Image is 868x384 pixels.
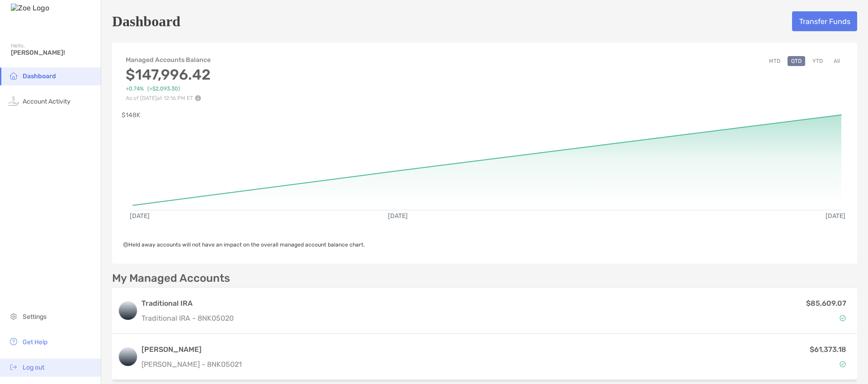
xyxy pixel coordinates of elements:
[195,95,201,101] img: Performance Info
[826,212,845,220] text: [DATE]
[142,344,242,355] h3: [PERSON_NAME]
[112,273,230,284] p: My Managed Accounts
[830,56,844,66] button: All
[8,361,19,372] img: logout icon
[119,348,137,366] img: logo account
[130,212,150,220] text: [DATE]
[112,11,180,32] h5: Dashboard
[788,56,805,66] button: QTD
[806,298,846,309] p: $85,609.07
[8,70,19,81] img: household icon
[840,361,846,367] img: Account Status icon
[122,111,141,119] text: $148K
[142,298,234,309] h3: Traditional IRA
[8,311,19,322] img: settings icon
[123,242,365,248] span: Held away accounts will not have an impact on the overall managed account balance chart.
[147,85,180,92] span: (+$2,093.30)
[388,212,408,220] text: [DATE]
[23,72,56,80] span: Dashboard
[126,85,144,92] span: +0.74%
[840,315,846,321] img: Account Status icon
[23,313,47,321] span: Settings
[23,98,71,105] span: Account Activity
[142,313,234,324] p: Traditional IRA - 8NK05020
[809,56,826,66] button: YTD
[792,11,857,31] button: Transfer Funds
[765,56,784,66] button: MTD
[142,359,242,370] p: [PERSON_NAME] - 8NK05021
[126,56,212,64] h4: Managed Accounts Balance
[8,95,19,106] img: activity icon
[126,95,212,101] p: As of [DATE] at 12:16 PM ET
[11,49,95,57] span: [PERSON_NAME]!
[11,4,49,12] img: Zoe Logo
[119,302,137,320] img: logo account
[23,364,44,371] span: Log out
[23,338,47,346] span: Get Help
[810,344,846,355] p: $61,373.18
[8,336,19,347] img: get-help icon
[126,66,212,83] h3: $147,996.42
